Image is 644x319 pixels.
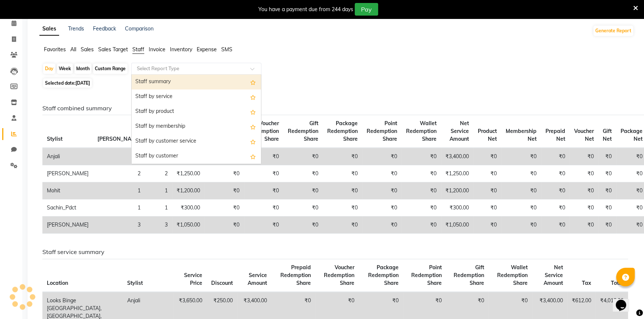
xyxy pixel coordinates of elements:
[541,165,570,182] td: ₹0
[582,280,591,286] span: Tax
[288,120,318,142] span: Gift Redemption Share
[184,272,202,286] span: Service Price
[441,182,473,199] td: ₹1,200.00
[621,128,643,142] span: Package Net
[244,182,283,199] td: ₹0
[43,64,55,74] div: Day
[473,199,501,217] td: ₹0
[205,199,244,217] td: ₹0
[132,89,261,104] div: Staff by service
[75,80,90,86] span: [DATE]
[132,134,261,149] div: Staff by customer service
[98,46,128,53] span: Sales Target
[368,264,399,286] span: Package Redemption Share
[93,165,145,182] td: 2
[593,26,633,36] button: Generate Report
[211,280,233,286] span: Discount
[324,264,354,286] span: Voucher Redemption Share
[42,165,93,182] td: [PERSON_NAME]
[541,148,570,165] td: ₹0
[250,152,256,161] span: Add this report to Favorites List
[450,120,469,142] span: Net Service Amount
[406,120,437,142] span: Wallet Redemption Share
[544,264,563,286] span: Net Service Amount
[545,128,565,142] span: Prepaid Net
[250,137,256,146] span: Add this report to Favorites List
[441,217,473,234] td: ₹1,050.00
[248,272,267,286] span: Service Amount
[441,199,473,217] td: ₹300.00
[367,120,397,142] span: Point Redemption Share
[57,64,73,74] div: Week
[402,148,441,165] td: ₹0
[250,122,256,131] span: Add this report to Favorites List
[613,289,637,312] iframe: chat widget
[598,148,616,165] td: ₹0
[598,182,616,199] td: ₹0
[362,217,402,234] td: ₹0
[473,182,501,199] td: ₹0
[132,149,261,164] div: Staff by customer
[127,280,143,286] span: Stylist
[441,148,473,165] td: ₹3,400.00
[327,120,358,142] span: Package Redemption Share
[42,182,93,199] td: Mohit
[93,182,145,199] td: 1
[42,248,628,255] h6: Staff service summary
[402,217,441,234] td: ₹0
[93,25,116,32] a: Feedback
[501,182,541,199] td: ₹0
[248,120,279,142] span: Voucher Redemption Share
[473,165,501,182] td: ₹0
[172,182,205,199] td: ₹1,200.00
[250,107,256,116] span: Add this report to Favorites List
[244,148,283,165] td: ₹0
[42,217,93,234] td: [PERSON_NAME]
[42,199,93,217] td: Sachin_Pdct
[283,165,323,182] td: ₹0
[205,217,244,234] td: ₹0
[70,46,76,53] span: All
[97,136,141,142] span: [PERSON_NAME]
[93,148,145,165] td: 4
[172,165,205,182] td: ₹1,250.00
[473,217,501,234] td: ₹0
[598,217,616,234] td: ₹0
[570,148,598,165] td: ₹0
[132,104,261,119] div: Staff by product
[441,165,473,182] td: ₹1,250.00
[132,75,261,89] div: Staff summary
[197,46,217,53] span: Expense
[570,182,598,199] td: ₹0
[402,199,441,217] td: ₹0
[93,64,128,74] div: Custom Range
[283,217,323,234] td: ₹0
[598,165,616,182] td: ₹0
[205,182,244,199] td: ₹0
[205,165,244,182] td: ₹0
[611,280,624,286] span: Total
[74,64,91,74] div: Month
[541,217,570,234] td: ₹0
[574,128,594,142] span: Voucher Net
[598,199,616,217] td: ₹0
[362,199,402,217] td: ₹0
[323,217,362,234] td: ₹0
[145,182,172,199] td: 1
[283,148,323,165] td: ₹0
[93,199,145,217] td: 1
[283,182,323,199] td: ₹0
[44,46,66,53] span: Favorites
[541,182,570,199] td: ₹0
[497,264,528,286] span: Wallet Redemption Share
[250,92,256,101] span: Add this report to Favorites List
[132,119,261,134] div: Staff by membership
[283,199,323,217] td: ₹0
[362,182,402,199] td: ₹0
[125,25,154,32] a: Comparison
[501,217,541,234] td: ₹0
[244,217,283,234] td: ₹0
[131,74,261,164] ng-dropdown-panel: Options list
[506,128,537,142] span: Membership Net
[149,46,165,53] span: Invoice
